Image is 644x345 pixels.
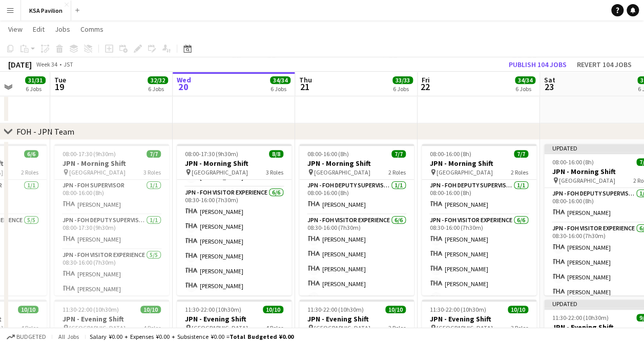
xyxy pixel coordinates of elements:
[148,76,168,84] span: 32/32
[299,159,414,168] h3: JPN - Morning Shift
[271,85,290,93] div: 6 Jobs
[263,306,283,313] span: 10/10
[430,150,471,158] span: 08:00-16:00 (8h)
[299,314,414,324] h3: JPN - Evening Shift
[177,144,292,295] app-job-card: 08:00-17:30 (9h30m)8/8JPN - Morning Shift [GEOGRAPHIC_DATA]3 Roles[PERSON_NAME]JPN - FOH Deputy S...
[422,75,430,84] span: Fri
[314,168,370,176] span: [GEOGRAPHIC_DATA]
[63,150,116,158] span: 08:00-17:30 (9h30m)
[559,177,615,184] span: [GEOGRAPHIC_DATA]
[54,314,169,324] h3: JPN - Evening Shift
[270,76,290,84] span: 34/34
[393,85,412,93] div: 6 Jobs
[143,168,161,176] span: 3 Roles
[298,81,312,93] span: 21
[391,150,406,158] span: 7/7
[422,180,536,214] app-card-role: JPN - FOH Deputy Supervisor1/108:00-16:00 (8h)[PERSON_NAME]
[54,214,169,249] app-card-role: JPN - FOH Deputy Supervisor1/108:00-17:30 (9h30m)[PERSON_NAME]
[55,25,70,34] span: Jobs
[505,58,571,71] button: Publish 104 jobs
[25,76,46,84] span: 31/31
[515,85,535,93] div: 6 Jobs
[76,23,108,36] a: Comms
[422,159,536,168] h3: JPN - Morning Shift
[299,214,414,324] app-card-role: JPN - FOH Visitor Experience6/608:30-16:00 (7h30m)[PERSON_NAME][PERSON_NAME][PERSON_NAME][PERSON_...
[392,76,413,84] span: 33/33
[269,150,283,158] span: 8/8
[80,25,103,34] span: Comms
[385,306,406,313] span: 10/10
[422,214,536,324] app-card-role: JPN - FOH Visitor Experience6/608:30-16:00 (7h30m)[PERSON_NAME][PERSON_NAME][PERSON_NAME][PERSON_...
[430,306,486,313] span: 11:30-22:00 (10h30m)
[24,150,38,158] span: 6/6
[437,168,493,176] span: [GEOGRAPHIC_DATA]
[420,81,430,93] span: 22
[21,168,38,176] span: 2 Roles
[177,75,191,84] span: Wed
[307,150,349,158] span: 08:00-16:00 (8h)
[69,168,126,176] span: [GEOGRAPHIC_DATA]
[192,324,248,332] span: [GEOGRAPHIC_DATA]
[511,324,528,332] span: 3 Roles
[543,81,555,93] span: 23
[54,75,66,84] span: Tue
[33,25,45,34] span: Edit
[185,306,241,313] span: 11:30-22:00 (10h30m)
[90,333,294,340] div: Salary ¥0.00 + Expenses ¥0.00 + Subsistence ¥0.00 =
[388,324,406,332] span: 3 Roles
[552,314,609,321] span: 11:30-22:00 (10h30m)
[511,168,528,176] span: 2 Roles
[388,168,406,176] span: 2 Roles
[299,180,414,214] app-card-role: JPN - FOH Deputy Supervisor1/108:00-16:00 (8h)[PERSON_NAME]
[16,333,46,340] span: Budgeted
[18,306,38,313] span: 10/10
[54,180,169,214] app-card-role: JPN - FOH Supervisor1/108:00-16:00 (8h)[PERSON_NAME]
[140,306,161,313] span: 10/10
[514,150,528,158] span: 7/7
[56,333,81,340] span: All jobs
[26,85,45,93] div: 6 Jobs
[299,144,414,295] app-job-card: 08:00-16:00 (8h)7/7JPN - Morning Shift [GEOGRAPHIC_DATA]2 RolesJPN - FOH Deputy Supervisor1/108:0...
[8,25,23,34] span: View
[515,76,535,84] span: 34/34
[422,144,536,295] app-job-card: 08:00-16:00 (8h)7/7JPN - Morning Shift [GEOGRAPHIC_DATA]2 RolesJPN - FOH Deputy Supervisor1/108:0...
[192,168,248,176] span: [GEOGRAPHIC_DATA]
[314,324,370,332] span: [GEOGRAPHIC_DATA]
[177,159,292,168] h3: JPN - Morning Shift
[54,249,169,343] app-card-role: JPN - FOH Visitor Experience5/508:30-16:00 (7h30m)[PERSON_NAME][PERSON_NAME]
[552,158,594,166] span: 08:00-16:00 (8h)
[307,306,364,313] span: 11:30-22:00 (10h30m)
[34,60,59,68] span: Week 34
[5,331,48,342] button: Budgeted
[266,324,283,332] span: 4 Roles
[422,314,536,324] h3: JPN - Evening Shift
[147,150,161,158] span: 7/7
[51,23,74,36] a: Jobs
[69,324,126,332] span: [GEOGRAPHIC_DATA]
[21,1,71,20] button: KSA Pavilion
[230,333,294,340] span: Total Budgeted ¥0.00
[544,75,555,84] span: Sat
[266,168,283,176] span: 3 Roles
[64,60,73,68] div: JST
[54,159,169,168] h3: JPN - Morning Shift
[8,59,32,70] div: [DATE]
[175,81,191,93] span: 20
[143,324,161,332] span: 4 Roles
[16,126,74,137] div: FOH - JPN Team
[185,150,238,158] span: 08:00-17:30 (9h30m)
[148,85,168,93] div: 6 Jobs
[21,324,38,332] span: 4 Roles
[53,81,66,93] span: 19
[4,23,27,36] a: View
[299,75,312,84] span: Thu
[29,23,49,36] a: Edit
[437,324,493,332] span: [GEOGRAPHIC_DATA]
[573,58,636,71] button: Revert 104 jobs
[54,144,169,295] app-job-card: 08:00-17:30 (9h30m)7/7JPN - Morning Shift [GEOGRAPHIC_DATA]3 RolesJPN - FOH Supervisor1/108:00-16...
[508,306,528,313] span: 10/10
